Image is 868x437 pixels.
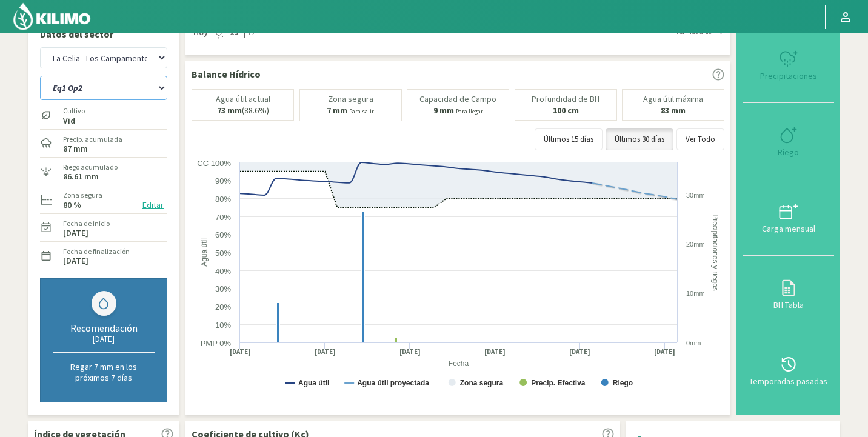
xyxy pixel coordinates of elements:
[433,105,454,116] b: 9 mm
[456,107,483,115] small: Para llegar
[63,134,122,145] label: Precip. acumulada
[711,214,719,291] text: Precipitaciones y riegos
[531,379,586,387] text: Precip. Efectiva
[460,379,504,387] text: Zona segura
[606,128,673,150] button: Últimos 30 días
[484,347,506,356] text: [DATE]
[357,379,429,387] text: Agua útil proyectada
[298,379,329,387] text: Agua útil
[215,321,231,330] text: 10%
[532,95,599,104] p: Profundidad de BH
[215,176,231,185] text: 90%
[743,27,834,103] button: Precipitaciones
[63,246,130,257] label: Fecha de finalización
[743,332,834,409] button: Temporadas pasadas
[215,302,231,312] text: 20%
[139,198,167,212] button: Editar
[215,213,231,222] text: 70%
[63,229,88,237] label: [DATE]
[217,105,242,116] b: 73 mm
[643,95,703,104] p: Agua útil máxima
[746,148,830,156] div: Riego
[217,106,269,115] p: (88.6%)
[215,267,231,276] text: 40%
[215,284,231,293] text: 30%
[676,128,724,150] button: Ver Todo
[53,334,155,344] div: [DATE]
[315,347,336,356] text: [DATE]
[661,105,686,116] b: 83 mm
[215,195,231,204] text: 80%
[63,190,102,201] label: Zona segura
[40,27,167,41] p: Datos del sector
[686,339,701,347] text: 0mm
[449,359,469,368] text: Fecha
[746,377,830,385] div: Temporadas pasadas
[63,105,85,116] label: Cultivo
[63,145,88,153] label: 87 mm
[63,162,118,173] label: Riego acumulado
[535,128,603,150] button: Últimos 15 días
[349,107,374,115] small: Para salir
[63,201,81,209] label: 80 %
[200,238,209,267] text: Agua útil
[686,290,705,297] text: 10mm
[201,339,232,348] text: PMP 0%
[63,218,110,229] label: Fecha de inicio
[746,301,830,309] div: BH Tabla
[746,224,830,233] div: Carga mensual
[743,256,834,332] button: BH Tabla
[216,95,270,104] p: Agua útil actual
[327,105,347,116] b: 7 mm
[746,72,830,80] div: Precipitaciones
[419,95,496,104] p: Capacidad de Campo
[613,379,633,387] text: Riego
[553,105,579,116] b: 100 cm
[53,322,155,334] div: Recomendación
[686,241,705,248] text: 20mm
[215,249,231,258] text: 50%
[399,347,421,356] text: [DATE]
[12,2,92,31] img: Kilimo
[230,347,251,356] text: [DATE]
[63,257,88,265] label: [DATE]
[328,95,373,104] p: Zona segura
[53,361,155,383] p: Regar 7 mm en los próximos 7 días
[197,159,231,168] text: CC 100%
[654,347,675,356] text: [DATE]
[215,230,231,239] text: 60%
[743,103,834,179] button: Riego
[192,67,261,81] p: Balance Hídrico
[686,192,705,199] text: 30mm
[63,117,85,125] label: Vid
[743,179,834,256] button: Carga mensual
[63,173,99,181] label: 86.61 mm
[569,347,590,356] text: [DATE]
